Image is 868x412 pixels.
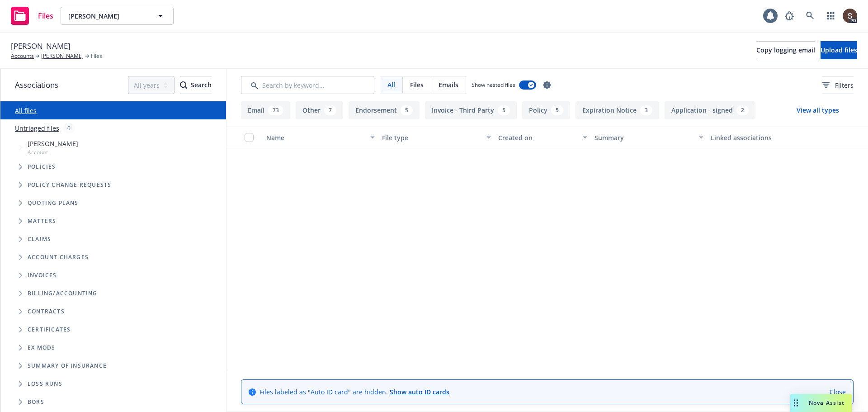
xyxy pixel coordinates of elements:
span: Account [28,148,78,156]
button: Filters [822,76,854,94]
span: Files [38,12,53,19]
span: [PERSON_NAME] [68,11,146,21]
button: Upload files [821,41,857,59]
div: Tree Example [0,137,226,284]
span: Files labeled as "Auto ID card" are hidden. [259,387,449,397]
span: [PERSON_NAME] [11,40,71,52]
div: Summary [594,133,693,142]
img: photo [843,9,857,23]
svg: Search [180,81,187,89]
span: Policy change requests [28,182,111,188]
button: Endorsement [349,101,420,119]
input: Search by keyword... [241,76,374,94]
span: Nova Assist [809,399,844,407]
div: 73 [268,105,283,115]
span: Certificates [28,327,71,332]
a: Accounts [11,52,34,60]
span: Claims [28,237,51,242]
button: Application - signed [665,101,755,119]
span: Policies [28,164,56,170]
span: Filters [822,81,854,90]
span: Account charges [28,255,89,260]
a: Report a Bug [780,7,798,25]
span: Invoices [28,273,57,278]
button: Email [241,101,290,119]
span: All [387,80,395,90]
button: Expiration Notice [576,101,659,119]
div: 0 [63,123,75,133]
span: Ex Mods [28,345,55,350]
button: Created on [495,127,591,148]
button: File type [378,127,494,148]
button: Summary [591,127,707,148]
span: Contracts [28,309,65,314]
span: Billing/Accounting [28,291,98,296]
span: Files [91,52,102,60]
button: Copy logging email [756,41,815,59]
div: 2 [736,105,749,115]
div: File type [382,133,481,142]
a: All files [15,106,37,115]
div: Linked associations [711,133,819,142]
span: Summary of insurance [28,363,107,369]
div: 5 [498,105,510,115]
div: 3 [640,105,652,115]
div: Name [266,133,365,142]
button: Invoice - Third Party [425,101,517,119]
span: Matters [28,218,56,224]
button: SearchSearch [180,76,212,94]
a: Files [7,3,57,28]
div: Created on [498,133,578,142]
span: Associations [15,79,58,91]
button: Policy [522,101,570,119]
a: Untriaged files [15,123,59,133]
a: [PERSON_NAME] [41,52,84,60]
span: Filters [835,81,854,90]
button: Linked associations [707,127,823,148]
div: 7 [324,105,336,115]
span: Upload files [821,46,857,54]
a: Switch app [822,7,840,25]
span: Copy logging email [756,46,815,54]
div: 5 [551,105,563,115]
span: Show nested files [472,81,515,89]
span: Quoting plans [28,200,79,206]
button: Other [296,101,343,119]
a: Show auto ID cards [390,388,449,396]
span: Loss Runs [28,381,62,387]
div: Folder Tree Example [0,284,226,411]
span: Emails [439,80,458,90]
input: Select all [245,133,254,142]
a: Search [801,7,819,25]
span: Files [410,80,424,90]
div: Search [180,76,212,94]
a: Close [830,387,846,397]
button: [PERSON_NAME] [61,7,174,25]
span: [PERSON_NAME] [28,139,78,148]
span: BORs [28,399,44,405]
div: Drag to move [790,394,802,412]
button: Nova Assist [790,394,852,412]
div: 5 [401,105,413,115]
button: Name [263,127,378,148]
button: View all types [782,101,854,119]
